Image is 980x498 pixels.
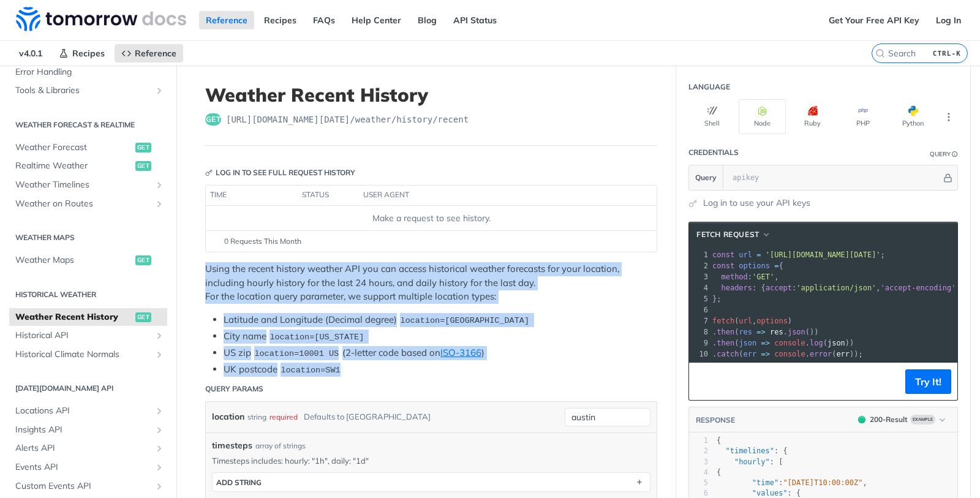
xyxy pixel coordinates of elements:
[16,7,186,31] img: Tomorrow.io Weather API Docs
[739,99,786,134] button: Node
[712,317,792,325] span: ( , )
[9,138,167,157] a: Weather Forecastget
[739,328,752,336] span: res
[359,186,632,205] th: user agent
[689,326,710,338] div: 8
[135,143,151,153] span: get
[206,186,298,205] th: time
[9,176,167,194] a: Weather TimelinesShow subpages for Weather Timelines
[9,326,167,345] a: Historical APIShow subpages for Historical API
[205,167,355,178] div: Log in to see full request history
[254,349,339,358] span: location=10001 US
[689,436,708,446] div: 1
[224,330,657,344] li: City name
[154,350,164,360] button: Show subpages for Historical Climate Normals
[281,366,340,375] span: location=SW1
[689,304,710,315] div: 6
[212,455,650,466] p: Timesteps includes: hourly: "1h", daily: "1d"
[304,408,431,426] div: Defaults to [GEOGRAPHIC_DATA]
[257,11,303,29] a: Recipes
[199,11,254,29] a: Reference
[875,48,885,58] svg: Search
[269,408,298,426] div: required
[688,147,739,158] div: Credentials
[9,232,167,243] h2: Weather Maps
[712,262,783,270] span: {
[789,99,836,134] button: Ruby
[695,172,717,183] span: Query
[810,350,832,358] span: error
[212,439,252,452] span: timesteps
[752,273,774,281] span: 'GET'
[858,416,865,423] span: 200
[9,477,167,496] a: Custom Events APIShow subpages for Custom Events API
[15,349,151,361] span: Historical Climate Normals
[224,346,657,360] li: US zip (2-letter code based on )
[298,186,359,205] th: status
[712,317,734,325] span: fetch
[770,328,783,336] span: res
[205,113,221,126] span: get
[255,440,306,451] div: array of strings
[952,151,958,157] i: Information
[796,284,876,292] span: 'application/json'
[689,446,708,456] div: 2
[717,328,734,336] span: then
[72,48,105,59] span: Recipes
[306,11,342,29] a: FAQs
[154,443,164,453] button: Show subpages for Alerts API
[810,339,823,347] span: log
[910,415,935,424] span: Example
[154,199,164,209] button: Show subpages for Weather on Routes
[15,66,164,78] span: Error Handling
[205,84,657,106] h1: Weather Recent History
[9,63,167,81] a: Error Handling
[154,86,164,96] button: Show subpages for Tools & Libraries
[9,402,167,420] a: Locations APIShow subpages for Locations API
[213,473,650,491] button: ADD string
[9,383,167,394] h2: [DATE][DOMAIN_NAME] API
[822,11,926,29] a: Get Your Free API Key
[756,328,765,336] span: =>
[870,414,908,425] div: 200 - Result
[712,350,863,358] span: . ( . ( ));
[9,157,167,175] a: Realtime Weatherget
[52,44,111,62] a: Recipes
[689,293,710,304] div: 5
[696,229,759,240] span: fetch Request
[717,447,788,455] span: : {
[717,339,734,347] span: then
[689,478,708,488] div: 5
[9,308,167,326] a: Weather Recent Historyget
[756,251,761,259] span: =
[766,284,792,292] span: accept
[766,251,881,259] span: '[URL][DOMAIN_NAME][DATE]'
[15,442,151,455] span: Alerts API
[717,468,721,477] span: {
[827,339,845,347] span: json
[774,262,778,270] span: =
[154,331,164,341] button: Show subpages for Historical API
[739,317,752,325] span: url
[717,350,739,358] span: catch
[692,228,775,241] button: fetch Request
[15,254,132,266] span: Weather Maps
[205,262,657,304] p: Using the recent history weather API you can access historical weather forecasts for your locatio...
[712,339,854,347] span: . ( . ( ))
[9,289,167,300] h2: Historical Weather
[712,328,819,336] span: . ( . ())
[717,436,721,445] span: {
[12,44,49,62] span: v4.0.1
[15,311,132,323] span: Weather Recent History
[689,165,723,190] button: Query
[9,421,167,439] a: Insights APIShow subpages for Insights API
[930,47,964,59] kbd: CTRL-K
[15,85,151,97] span: Tools & Libraries
[689,315,710,326] div: 7
[689,249,710,260] div: 1
[689,349,710,360] div: 10
[205,169,213,176] svg: Key
[224,313,657,327] li: Latitude and Longitude (Decimal degree)
[721,284,752,292] span: headers
[756,317,788,325] span: options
